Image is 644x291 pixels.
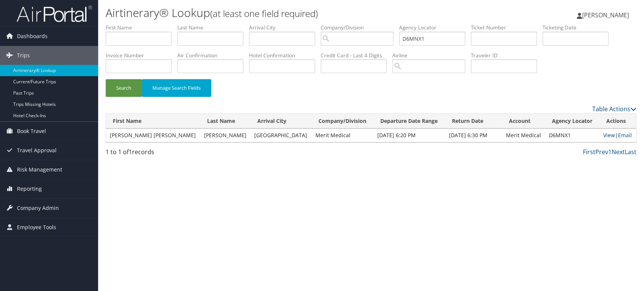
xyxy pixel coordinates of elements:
th: First Name: activate to sort column ascending [106,114,200,129]
td: [GEOGRAPHIC_DATA] [251,129,311,142]
td: [DATE] 6:20 PM [373,129,445,142]
span: 1 [129,148,132,156]
label: Air Confirmation [177,52,249,59]
label: Credit Card - Last 4 Digits [321,52,392,59]
span: Travel Approval [17,141,57,160]
label: Agency Locator [399,24,471,31]
a: View [603,132,615,139]
a: Email [618,132,632,139]
span: Employee Tools [17,218,56,237]
a: Table Actions [592,105,636,113]
th: Company/Division [312,114,373,129]
th: Account: activate to sort column ascending [502,114,545,129]
span: Reporting [17,179,42,198]
span: Risk Management [17,160,62,179]
img: airportal-logo.png [17,5,92,23]
label: First Name [106,24,177,31]
h1: Airtinerary® Lookup [106,5,460,21]
th: Departure Date Range: activate to sort column ascending [373,114,445,129]
td: D6MNX1 [545,129,599,142]
label: Invoice Number [106,52,177,59]
td: [DATE] 6:30 PM [445,129,502,142]
a: First [583,148,595,156]
span: Book Travel [17,122,46,141]
th: Return Date: activate to sort column ascending [445,114,502,129]
span: Trips [17,46,30,65]
label: Traveler ID [471,52,543,59]
th: Last Name: activate to sort column ascending [200,114,251,129]
div: 1 to 1 of records [106,147,230,160]
td: [PERSON_NAME] [200,129,251,142]
td: Merit Medical [312,129,373,142]
span: [PERSON_NAME] [582,11,629,19]
th: Actions [599,114,636,129]
a: 1 [608,148,612,156]
td: | [599,129,636,142]
th: Arrival City: activate to sort column ascending [251,114,311,129]
label: Ticketing Date [543,24,614,31]
th: Agency Locator: activate to sort column ascending [545,114,599,129]
span: Company Admin [17,199,59,217]
label: Ticket Number [471,24,543,31]
label: Company/Division [321,24,399,31]
td: [PERSON_NAME] [PERSON_NAME] [106,129,200,142]
label: Arrival City [249,24,321,31]
a: Next [612,148,625,156]
label: Last Name [177,24,249,31]
small: (at least one field required) [210,7,318,20]
button: Search [106,79,142,97]
td: Merit Medical [502,129,545,142]
a: [PERSON_NAME] [577,4,636,26]
a: Last [625,148,636,156]
label: Airline [392,52,471,59]
a: Prev [595,148,608,156]
button: Manage Search Fields [142,79,211,97]
span: Dashboards [17,27,48,46]
label: Hotel Confirmation [249,52,321,59]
